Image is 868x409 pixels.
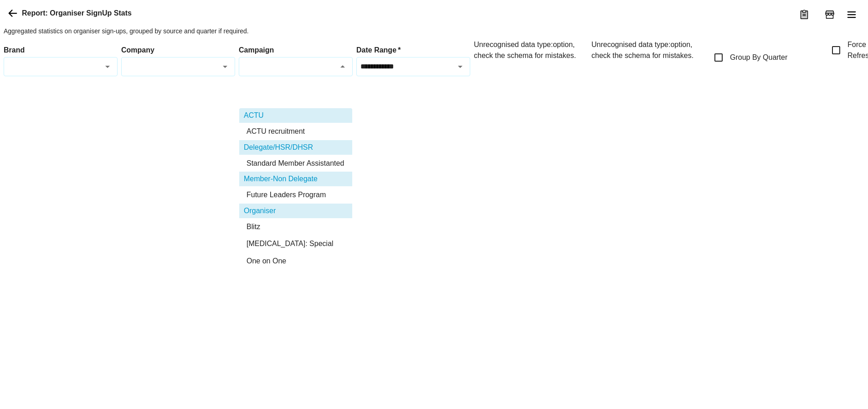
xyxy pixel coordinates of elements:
[101,60,114,73] button: Open
[239,270,352,299] li: Standard Organiser Inductions
[239,235,352,252] li: [MEDICAL_DATA]: Special
[454,60,467,73] button: Open
[239,39,353,76] div: Filter results by campaign
[239,252,352,270] li: One on One
[239,172,352,186] div: Member-Non Delegate
[239,108,352,123] div: ACTU
[336,60,349,73] button: Close
[356,39,470,76] div: The date range for sign-up data
[239,186,352,204] li: Future Leaders Program
[239,155,352,172] li: Standard Member Assistanted
[239,123,352,140] li: ACTU recruitment
[239,140,352,155] div: Delegate/HSR/DHSR
[841,4,863,26] button: menu
[121,39,235,76] div: Filter results by company
[730,52,787,63] span: Group By Quarter
[819,4,841,26] button: Add Store Visit
[219,60,231,73] button: Open
[239,218,352,236] li: Blitz
[239,45,353,55] label: Campaign
[591,39,705,76] div: Unrecognised data type: option , check the schema for mistakes.
[4,39,118,76] div: Filter results by brand
[793,4,815,26] button: menu
[239,204,352,218] div: Organiser
[356,45,470,55] label: Date Range
[474,39,588,76] div: Unrecognised data type: option , check the schema for mistakes.
[709,39,823,76] label: Group results by quarter instead of a single total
